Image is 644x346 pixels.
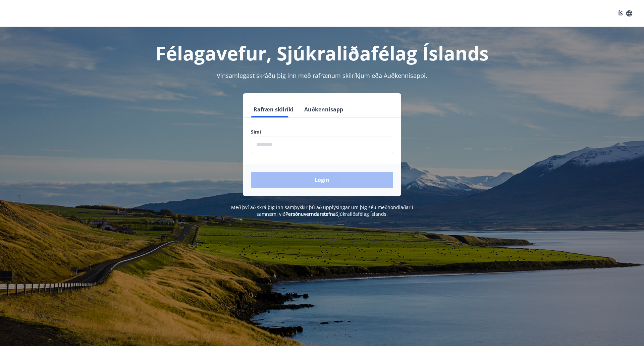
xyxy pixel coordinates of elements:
[217,71,427,80] span: Vinsamlegast skráðu þig inn með rafrænum skilríkjum eða Auðkennisappi.
[251,101,296,117] button: Rafræn skilríki
[614,7,636,19] button: ÍS
[302,101,346,117] button: Auðkennisapp
[285,211,336,217] a: Persónuverndarstefna
[89,40,555,66] h1: Félagavefur, Sjúkraliðafélag Íslands
[231,204,413,217] span: Með því að skrá þig inn samþykkir þú að upplýsingar um þig séu meðhöndlaðar í samræmi við Sjúkral...
[251,129,393,135] label: Sími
